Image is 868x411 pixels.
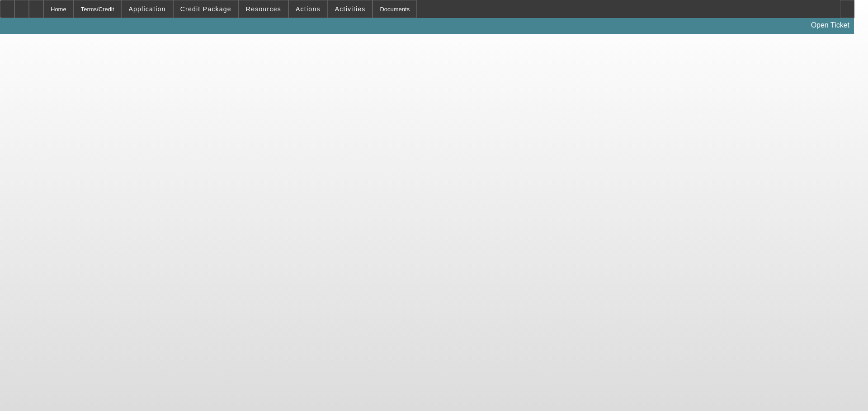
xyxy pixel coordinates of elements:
span: Activities [335,5,366,13]
span: Credit Package [180,5,231,13]
button: Activities [328,0,373,18]
button: Resources [239,0,288,18]
a: Open Ticket [807,18,853,33]
span: Application [128,5,165,13]
button: Application [122,0,172,18]
span: Resources [246,5,281,13]
button: Credit Package [174,0,238,18]
span: Actions [296,5,321,13]
button: Actions [289,0,327,18]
